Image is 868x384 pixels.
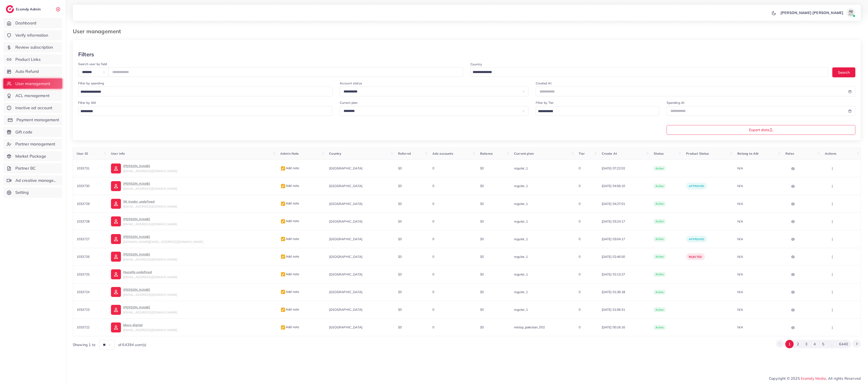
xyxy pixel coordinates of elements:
[329,184,362,188] span: [GEOGRAPHIC_DATA]
[78,87,333,96] div: Search for option
[686,152,709,156] span: Product Status
[836,340,851,348] button: Go to page 6440
[654,152,664,156] span: Status
[123,187,177,191] span: [EMAIL_ADDRESS][DOMAIN_NAME]
[111,181,273,191] a: [PERSON_NAME][EMAIL_ADDRESS][DOMAIN_NAME]
[123,257,177,261] span: [EMAIL_ADDRESS][DOMAIN_NAME]
[111,252,121,262] img: ic-user-info.36bf1079.svg
[78,51,94,58] h3: Filters
[602,254,647,259] span: [DATE] 02:46:50
[123,216,177,222] p: [PERSON_NAME]
[280,236,286,242] img: admin_note.cdd0b510.svg
[602,272,647,277] span: [DATE] 02:13:27
[737,290,743,294] span: N/A
[79,88,327,95] input: Search for option
[769,376,861,381] span: Copyright © 2025
[398,237,402,241] span: $0
[737,152,758,156] span: Belong to AM
[111,322,121,332] img: ic-user-info.36bf1079.svg
[123,163,177,169] p: [PERSON_NAME]
[398,255,402,259] span: $0
[579,308,580,312] span: 0
[280,184,299,188] span: Add note
[123,293,177,297] span: [EMAIL_ADDRESS][DOMAIN_NAME]
[398,325,402,329] span: $0
[480,290,484,294] span: $0
[15,105,52,111] span: Inactive ad account
[77,152,88,156] span: User ID
[737,237,743,241] span: N/A
[123,305,177,310] p: [PERSON_NAME]
[852,340,861,348] button: Go to next page
[3,127,62,137] a: Gift code
[579,202,580,206] span: 0
[480,237,484,241] span: $0
[832,67,855,77] button: Search
[785,340,794,348] button: Go to page 1
[398,272,402,276] span: $0
[514,202,528,206] span: regular_1
[579,325,580,329] span: 0
[432,325,434,329] span: 0
[77,308,90,312] span: 1033723
[77,237,90,241] span: 1033727
[111,234,121,244] img: ic-user-info.36bf1079.svg
[111,152,125,156] span: User info
[776,340,861,348] ul: Pagination
[514,219,528,223] span: regular_1
[432,184,434,188] span: 0
[654,307,665,312] span: active
[15,81,50,87] span: User management
[78,106,333,116] div: Search for option
[123,275,177,279] span: [EMAIL_ADDRESS][DOMAIN_NAME]
[15,57,41,62] span: Product Links
[514,325,545,329] span: metap_pakistan_002
[123,234,203,239] p: [PERSON_NAME]
[329,308,362,312] span: [GEOGRAPHIC_DATA]
[123,269,177,275] p: Huzaifa undefined
[3,151,62,161] a: Market Package
[432,152,453,156] span: Ads accounts
[480,308,484,312] span: $0
[737,308,743,312] span: N/A
[111,322,273,332] a: Move digital[EMAIL_ADDRESS][DOMAIN_NAME]
[73,342,95,347] span: Showing 1 to
[3,66,62,77] a: Auto Refund
[3,187,62,198] a: Setting
[79,108,327,115] input: Search for option
[579,184,580,188] span: 0
[398,152,411,156] span: Referral
[3,163,62,173] a: Partner BC
[340,100,358,105] label: Current plan
[111,216,121,226] img: ic-user-info.36bf1079.svg
[3,42,62,52] a: Review subscription
[514,184,528,188] span: regular_1
[280,272,299,276] span: Add note
[6,5,42,13] a: logoEcomdy Admin
[846,8,855,17] img: avatar
[329,255,362,259] span: [GEOGRAPHIC_DATA]
[514,152,534,156] span: Current plan
[329,290,362,294] span: [GEOGRAPHIC_DATA]
[111,252,273,262] a: [PERSON_NAME][EMAIL_ADDRESS][DOMAIN_NAME]
[280,201,286,206] img: admin_note.cdd0b510.svg
[654,325,665,330] span: active
[111,305,121,315] img: ic-user-info.36bf1079.svg
[480,325,484,329] span: $0
[15,178,59,183] span: Ad creative management
[111,287,121,297] img: ic-user-info.36bf1079.svg
[329,237,362,241] span: [GEOGRAPHIC_DATA]
[579,272,580,276] span: 0
[579,237,580,241] span: 0
[737,184,743,188] span: N/A
[432,202,434,206] span: 0
[737,255,743,259] span: N/A
[123,204,177,209] span: [EMAIL_ADDRESS][DOMAIN_NAME]
[689,255,702,258] span: rejected
[579,152,585,156] span: Tier
[78,81,104,85] label: Filter by spending
[654,272,665,277] span: active
[536,108,653,115] input: Search for option
[480,184,484,188] span: $0
[280,152,299,156] span: Admin Note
